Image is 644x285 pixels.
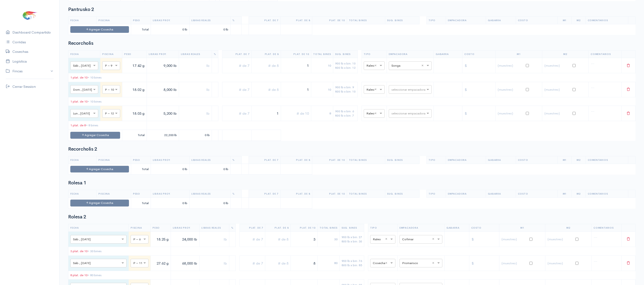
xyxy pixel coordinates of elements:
[129,224,151,232] th: Piscina
[281,156,312,164] th: Plat. de 8
[496,50,542,58] th: M1
[68,224,129,232] th: Fecha
[68,121,147,130] td: 1 plat. de 8
[385,261,389,266] span: Clear all
[68,214,635,220] h2: Rolesa 2
[68,180,635,186] h2: Rolesa 1
[249,16,281,24] th: Plat. de 7
[68,16,97,24] th: Fecha
[265,224,291,232] th: Plat. de 8
[68,190,97,198] th: Fecha
[374,63,378,68] span: Clear all
[311,50,333,58] th: Total Bines
[497,110,526,117] input: (muestreo)
[385,16,419,24] th: Sug. Bines
[486,156,516,164] th: Gabarra
[281,190,312,198] th: Plat. de 8
[68,7,635,12] h2: Pantrusko 2
[312,156,347,164] th: Plat. de 10
[68,97,147,106] td: 1 plat. de 10
[122,130,147,141] td: Total
[131,24,151,35] td: Total
[347,190,385,198] th: Total Bines
[131,16,151,24] th: Peso
[283,85,309,94] input: # de 10
[368,224,397,232] th: Tipo
[171,224,199,232] th: Libras Proy.
[426,190,446,198] th: Tipo
[434,50,462,58] th: Gabarra
[547,260,575,267] input: (muestreo)
[189,16,230,24] th: Libras Reales
[151,190,189,198] th: Libras Proy.
[335,109,356,113] div: 900 lb x bin: 6
[446,190,486,198] th: Empacadora
[486,190,516,198] th: Gabarra
[97,16,131,24] th: Piscina
[283,109,309,118] input: # de 10
[151,156,189,164] th: Libras Proy.
[293,258,316,268] input: # de 10
[147,130,179,141] td: 22,200 lb
[131,156,151,164] th: Peso
[151,164,189,175] td: 0 lb
[471,258,497,268] input: $
[199,224,229,232] th: Libras Reales
[87,249,102,253] span: = 30 bines
[544,62,572,69] input: (muestreo)
[87,273,102,277] span: = 80 bines
[224,61,250,71] input: # de 7
[446,156,486,164] th: Empacadora
[387,50,434,58] th: Empacadora
[224,85,250,94] input: # de 7
[254,85,279,94] input: # de 8
[151,16,189,24] th: Libras Proy.
[189,24,230,35] td: 0 lb
[201,234,227,244] input: lb
[317,224,339,232] th: Total Bines
[347,156,385,164] th: Total Bines
[464,109,493,118] input: $
[124,109,145,118] input: g
[249,190,281,198] th: Plat. de 7
[362,50,387,58] th: Tipo
[124,85,145,94] input: g
[497,86,526,93] input: (muestreo)
[222,50,251,58] th: Plat. de 7
[320,261,337,265] div: 80
[542,50,588,58] th: M2
[385,237,389,242] span: Clear all
[312,190,347,198] th: Plat. de 10
[267,258,289,268] input: # de 8
[444,224,469,232] th: Gabarra
[86,123,98,127] span: = 8 bines
[501,260,529,267] input: (muestreo)
[486,16,516,24] th: Gabarra
[293,234,316,244] input: # de 10
[313,111,331,116] div: 8
[181,109,210,118] input: lb
[230,190,242,198] th: %
[153,258,169,268] input: g
[572,190,586,198] th: M2
[313,87,331,92] div: 10
[68,247,171,256] td: 3 plat. de 10
[281,16,312,24] th: Plat. de 8
[586,190,628,198] th: Comentarios
[342,239,362,244] div: 800 lb x bin: 30
[374,111,378,116] span: Clear all
[242,258,263,268] input: # de 7
[374,87,378,92] span: Clear all
[421,63,425,68] span: Clear all
[547,236,575,243] input: (muestreo)
[281,50,311,58] th: Plat. de 10
[339,224,364,232] th: Sug. Bines
[189,198,230,209] td: 0 lb
[70,26,129,33] button: Agregar Cosecha
[446,16,486,24] th: Empacadora
[224,109,250,118] input: # de 7
[586,16,628,24] th: Comentarios
[426,156,446,164] th: Tipo
[153,234,169,244] input: g
[151,224,171,232] th: Peso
